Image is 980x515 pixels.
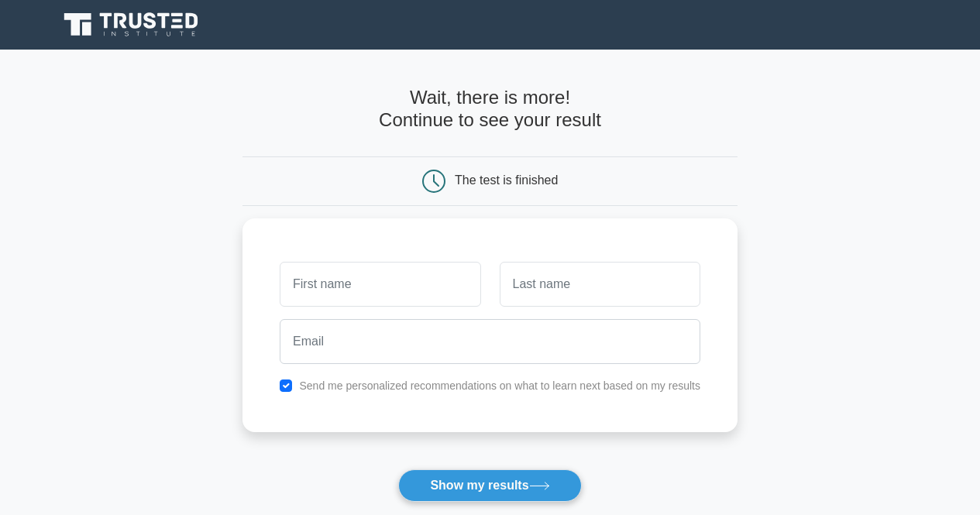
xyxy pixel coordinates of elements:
input: Last name [500,262,700,307]
label: Send me personalized recommendations on what to learn next based on my results [299,379,700,392]
input: First name [280,262,480,307]
h4: Wait, there is more! Continue to see your result [242,87,738,132]
div: The test is finished [455,173,558,187]
input: Email [280,319,700,364]
button: Show my results [398,469,581,502]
